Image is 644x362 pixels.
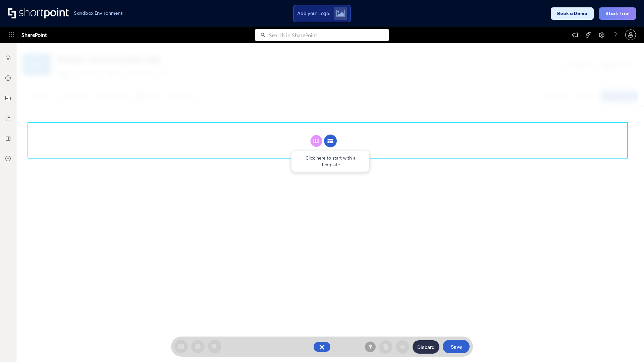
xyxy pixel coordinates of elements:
[599,7,636,20] button: Start Trial
[551,7,594,20] button: Book a Demo
[269,29,389,41] input: Search in SharePoint
[74,11,123,15] h1: Sandbox Environment
[21,27,47,43] span: SharePoint
[443,340,470,353] button: Save
[336,10,345,17] img: Upload logo
[413,340,439,354] button: Discard
[297,10,330,16] span: Add your Logo:
[610,330,644,362] iframe: Chat Widget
